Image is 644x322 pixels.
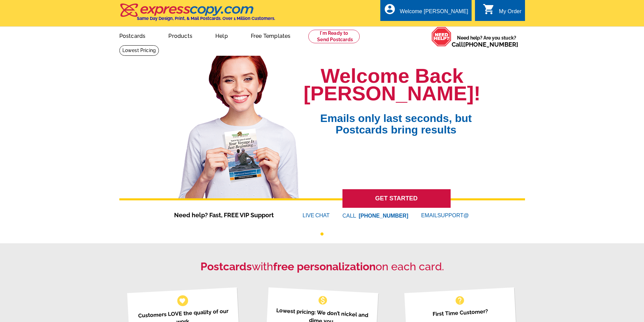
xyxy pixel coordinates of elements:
div: Welcome [PERSON_NAME] [400,8,468,18]
div: My Order [499,8,522,18]
a: shopping_cart My Order [483,7,522,16]
span: monetization_on [317,295,328,306]
strong: Postcards [200,260,252,273]
a: Products [158,27,203,43]
a: LIVECHAT [303,213,330,218]
a: Postcards [109,27,157,43]
a: [PHONE_NUMBER] [463,41,518,48]
i: account_circle [384,3,396,15]
button: 1 of 1 [320,232,324,236]
h4: Same Day Design, Print, & Mail Postcards. Over 1 Million Customers. [137,16,275,21]
a: Same Day Design, Print, & Mail Postcards. Over 1 Million Customers. [119,8,275,21]
h1: Welcome Back [PERSON_NAME]! [304,67,480,102]
span: Call [452,41,518,48]
span: Need help? Are you stuck? [452,34,522,48]
a: Free Templates [240,27,302,43]
img: welcome-back-logged-in.png [174,50,304,198]
span: help [454,295,465,306]
span: Need help? Fast, FREE VIP Support [174,210,282,220]
a: GET STARTED [342,189,451,208]
font: LIVE [303,212,315,220]
span: Emails only last seconds, but Postcards bring results [311,102,480,135]
span: favorite [179,297,186,304]
img: help [431,27,452,47]
h2: with on each card. [119,260,525,273]
strong: free personalization [273,260,376,273]
p: First Time Customer? [413,306,508,319]
a: Help [205,27,239,43]
font: SUPPORT@ [437,212,470,220]
i: shopping_cart [483,3,495,15]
